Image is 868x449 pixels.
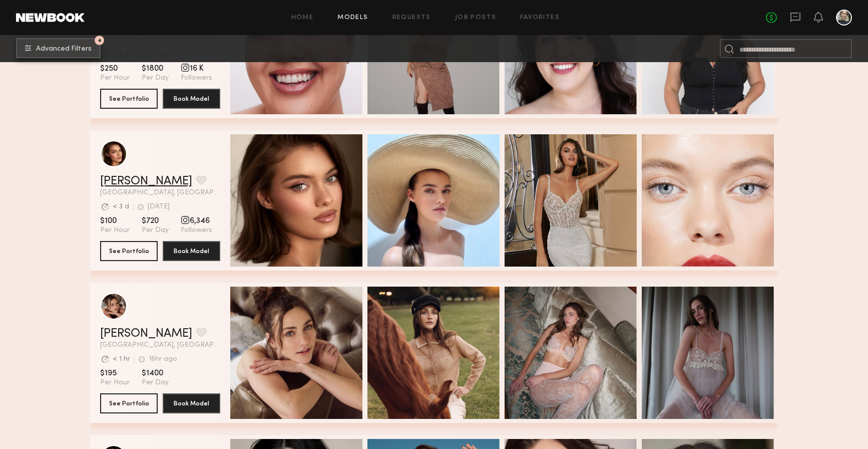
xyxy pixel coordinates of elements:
a: Favorites [520,15,560,21]
span: 16 K [181,64,212,74]
a: Requests [392,15,431,21]
span: 4 [98,38,102,43]
button: Book Model [163,89,220,109]
span: $720 [142,216,169,226]
span: Per Hour [100,378,130,387]
span: Followers [181,74,212,83]
button: Book Model [163,241,220,261]
span: $195 [100,368,130,378]
a: [PERSON_NAME] [100,175,192,187]
a: Models [337,15,368,21]
span: $100 [100,216,130,226]
span: Advanced Filters [36,46,92,53]
div: < 3 d [113,203,129,210]
span: [GEOGRAPHIC_DATA], [GEOGRAPHIC_DATA] [100,189,220,196]
button: See Portfolio [100,241,158,261]
span: 6,346 [181,216,212,226]
a: [PERSON_NAME] [100,328,192,340]
div: 16hr ago [149,356,177,363]
span: $250 [100,64,130,74]
button: See Portfolio [100,393,158,413]
span: Per Day [142,74,169,83]
span: Per Day [142,378,169,387]
a: Home [291,15,314,21]
span: $1400 [142,368,169,378]
span: Per Hour [100,226,130,235]
span: $1800 [142,64,169,74]
button: Book Model [163,393,220,413]
span: Followers [181,226,212,235]
span: [GEOGRAPHIC_DATA], [GEOGRAPHIC_DATA] [100,342,220,349]
div: [DATE] [148,203,170,210]
span: Per Day [142,226,169,235]
span: Per Hour [100,74,130,83]
a: Job Posts [455,15,497,21]
button: 4Advanced Filters [16,38,101,58]
button: See Portfolio [100,89,158,109]
div: < 1 hr [113,356,130,363]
